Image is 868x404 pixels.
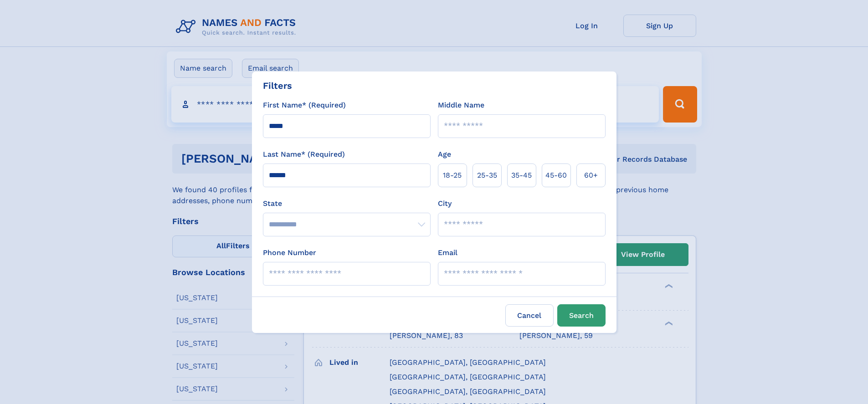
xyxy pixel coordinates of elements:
[477,170,497,181] span: 25‑35
[438,247,457,258] label: Email
[263,247,316,258] label: Phone Number
[438,100,484,111] label: Middle Name
[263,149,345,160] label: Last Name* (Required)
[438,198,452,209] label: City
[263,198,431,209] label: State
[584,170,598,181] span: 60+
[263,100,346,111] label: First Name* (Required)
[545,170,567,181] span: 45‑60
[557,304,606,327] button: Search
[511,170,532,181] span: 35‑45
[443,170,462,181] span: 18‑25
[263,79,292,92] div: Filters
[438,149,451,160] label: Age
[505,304,554,327] label: Cancel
